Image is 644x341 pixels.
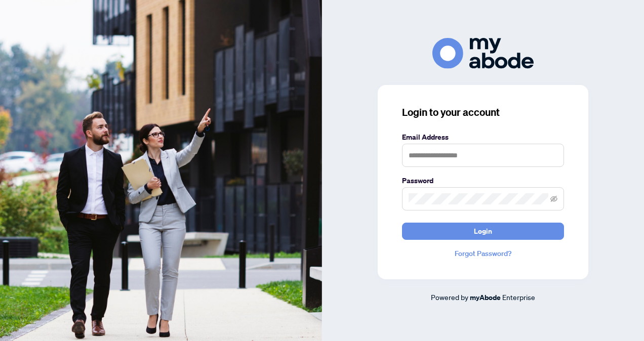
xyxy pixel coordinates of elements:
span: Enterprise [502,292,535,302]
img: ma-logo [432,38,534,69]
label: Email Address [402,132,564,143]
span: Powered by [431,292,468,302]
button: Login [402,223,564,240]
label: Password [402,175,564,186]
span: Login [474,223,492,239]
a: Forgot Password? [402,248,564,259]
span: eye-invisible [550,195,557,202]
a: myAbode [470,292,501,303]
h3: Login to your account [402,105,564,119]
